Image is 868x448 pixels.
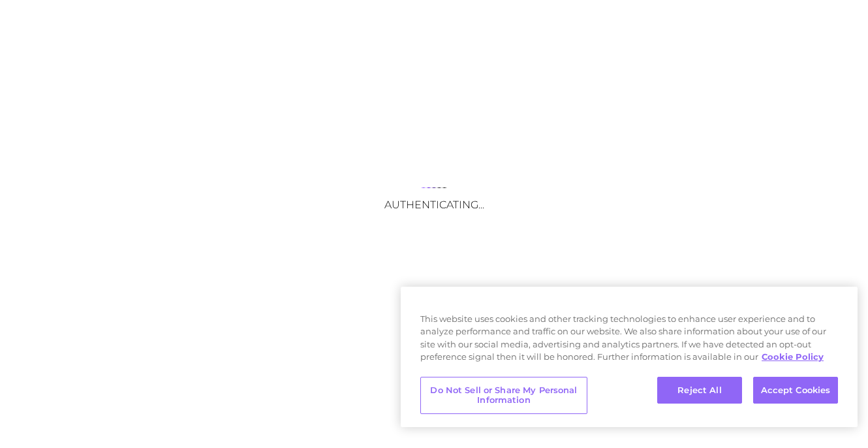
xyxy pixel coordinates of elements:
a: More information about your privacy, opens in a new tab [762,351,824,362]
button: Accept Cookies [753,377,838,404]
div: This website uses cookies and other tracking technologies to enhance user experience and to analy... [401,313,858,370]
div: Privacy [401,287,858,427]
h3: Authenticating... [303,199,565,211]
button: Do Not Sell or Share My Personal Information, Opens the preference center dialog [420,377,587,414]
button: Reject All [657,377,742,404]
div: Cookie banner [401,287,858,427]
button: Close [822,287,851,315]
